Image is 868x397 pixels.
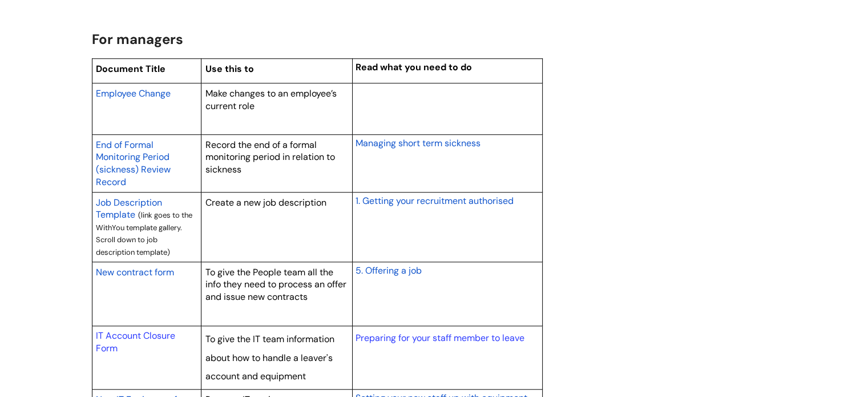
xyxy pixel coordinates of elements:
[205,87,337,112] span: Make changes to an employee’s current role
[96,265,174,279] a: New contract form
[96,86,171,100] a: Employee Change
[96,138,171,189] a: End of Formal Monitoring Period (sickness) Review Record
[205,197,326,208] span: Create a new job description
[355,195,513,207] span: 1. Getting your recruitment authorised
[355,332,524,344] a: Preparing for your staff member to leave
[205,333,334,382] span: To give the IT team information about how to handle a leaver's account and equipment
[96,330,175,354] a: IT Account Closure Form
[96,87,171,99] span: Employee Change
[205,266,346,303] span: To give the People team all the info they need to process an offer and issue new contracts
[355,61,471,73] span: Read what you need to do
[355,264,421,276] span: 5. Offering a job
[355,263,421,277] a: 5. Offering a job
[355,137,480,149] span: Managing short term sickness
[355,194,513,207] a: 1. Getting your recruitment authorised
[96,197,162,221] span: Job Description Template
[205,63,254,75] span: Use this to
[92,30,183,48] span: For managers
[355,136,480,150] a: Managing short term sickness
[96,266,174,278] span: New contract form
[205,139,335,175] span: Record the end of a formal monitoring period in relation to sickness
[96,139,171,188] span: End of Formal Monitoring Period (sickness) Review Record
[96,210,192,257] span: (link goes to the WithYou template gallery. Scroll down to job description template)
[96,63,165,75] span: Document Title
[96,195,162,222] a: Job Description Template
